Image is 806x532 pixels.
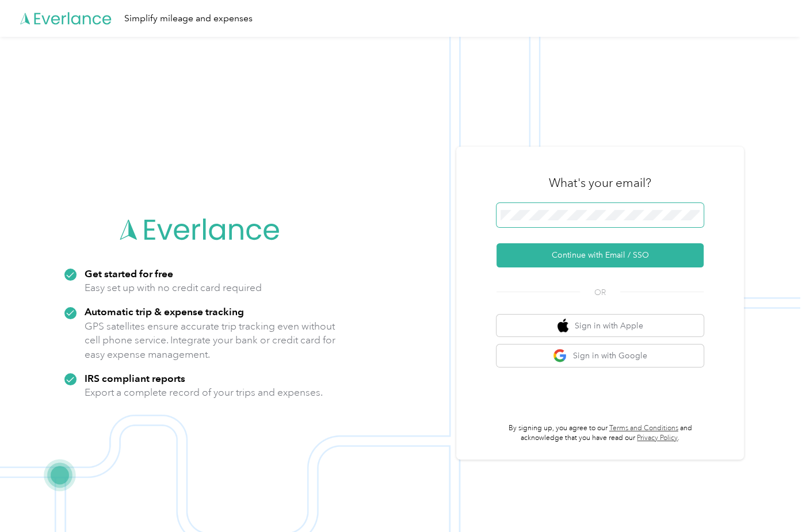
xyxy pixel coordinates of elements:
[85,267,173,280] strong: Get started for free
[85,372,185,384] strong: IRS compliant reports
[549,175,651,191] h3: What's your email?
[609,424,678,433] a: Terms and Conditions
[85,281,262,295] p: Easy set up with no credit card required
[496,423,704,443] p: By signing up, you agree to our and acknowledge that you have read our .
[580,286,620,298] span: OR
[85,385,323,400] p: Export a complete record of your trips and expenses.
[124,12,253,26] div: Simplify mileage and expenses
[557,319,569,333] img: apple logo
[496,315,704,337] button: apple logoSign in with Apple
[85,319,336,362] p: GPS satellites ensure accurate trip tracking even without cell phone service. Integrate your bank...
[85,305,244,317] strong: Automatic trip & expense tracking
[496,345,704,367] button: google logoSign in with Google
[553,349,567,363] img: google logo
[637,434,678,442] a: Privacy Policy
[496,243,704,267] button: Continue with Email / SSO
